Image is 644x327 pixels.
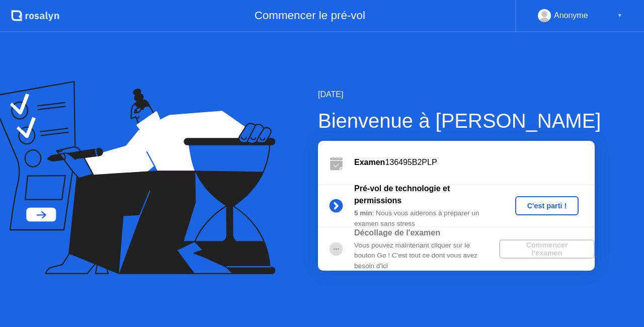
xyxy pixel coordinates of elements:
[554,9,588,22] div: Anonyme
[318,89,601,101] div: [DATE]
[617,9,622,22] div: ▼
[354,184,450,205] b: Pré-vol de technologie et permissions
[354,228,440,237] b: Décollage de l'examen
[354,240,499,271] div: Vous pouvez maintenant cliquer sur le bouton Go ! C'est tout ce dont vous avez besoin d'ici
[354,158,385,167] b: Examen
[354,209,372,217] b: 5 min
[515,196,579,215] button: C'est parti !
[499,239,595,259] button: Commencer l'examen
[354,156,595,169] div: 136495B2PLP
[354,208,499,229] div: : Nous vous aiderons à préparer un examen sans stress
[318,106,601,136] div: Bienvenue à [PERSON_NAME]
[519,202,575,210] div: C'est parti !
[503,241,591,257] div: Commencer l'examen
